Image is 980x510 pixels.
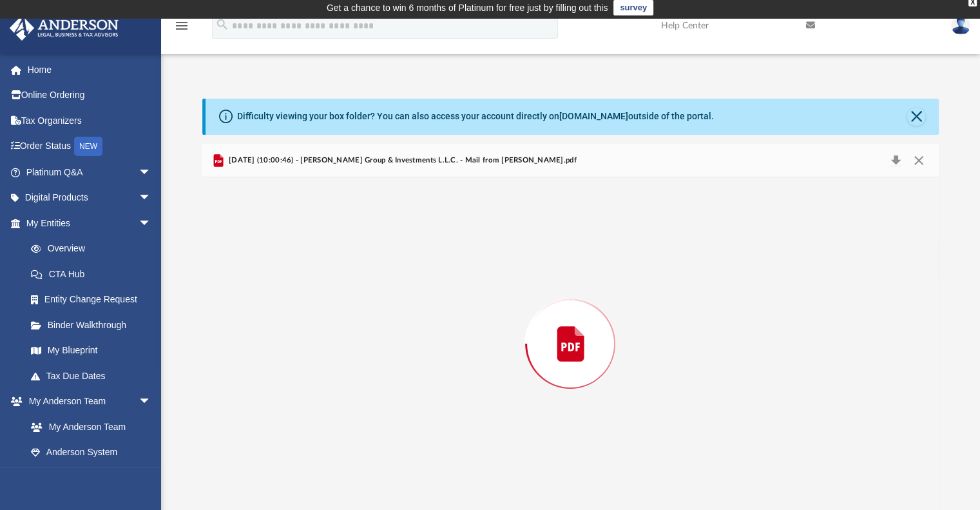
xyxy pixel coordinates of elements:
a: My Anderson Teamarrow_drop_down [9,389,164,415]
a: Client Referrals [18,465,164,491]
a: Binder Walkthrough [18,312,171,338]
button: Download [885,152,908,170]
a: My Anderson Team [18,414,158,440]
a: Order StatusNEW [9,133,171,160]
a: Overview [18,236,171,262]
a: [DOMAIN_NAME] [559,111,628,121]
a: Anderson System [18,440,164,466]
button: Close [907,108,925,126]
div: Difficulty viewing your box folder? You can also access your account directly on outside of the p... [237,110,714,123]
span: arrow_drop_down [139,185,164,211]
span: [DATE] (10:00:46) - [PERSON_NAME] Group & Investments L.L.C. - Mail from [PERSON_NAME].pdf [226,155,577,166]
img: Anderson Advisors Platinum Portal [6,15,122,41]
a: Tax Due Dates [18,363,171,389]
a: CTA Hub [18,261,171,287]
div: NEW [74,137,102,156]
a: menu [174,25,189,34]
a: Tax Organizers [9,108,171,133]
a: Online Ordering [9,83,171,108]
a: Entity Change Request [18,287,171,313]
a: My Entitiesarrow_drop_down [9,210,171,236]
a: Home [9,57,171,83]
a: Digital Productsarrow_drop_down [9,185,171,211]
span: arrow_drop_down [139,389,164,415]
a: My Blueprint [18,338,164,364]
span: arrow_drop_down [139,210,164,237]
span: arrow_drop_down [139,159,164,186]
i: menu [174,18,189,34]
img: User Pic [951,16,970,35]
button: Close [907,152,930,170]
i: search [215,17,229,32]
a: Platinum Q&Aarrow_drop_down [9,159,171,185]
